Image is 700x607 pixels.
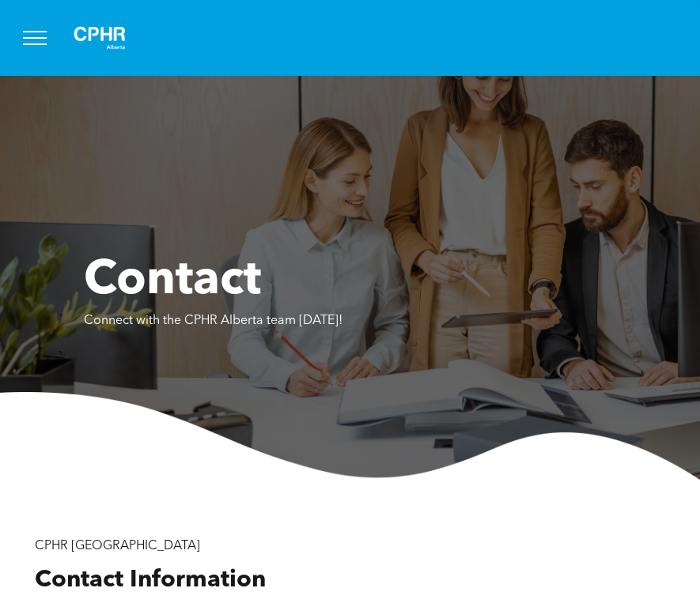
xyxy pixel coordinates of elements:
[35,568,266,592] span: Contact Information
[35,540,200,552] span: CPHR [GEOGRAPHIC_DATA]
[14,17,55,58] button: menu
[84,258,261,305] span: Contact
[60,13,139,63] img: A white background with a few lines on it
[84,315,342,327] span: Connect with the CPHR Alberta team [DATE]!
